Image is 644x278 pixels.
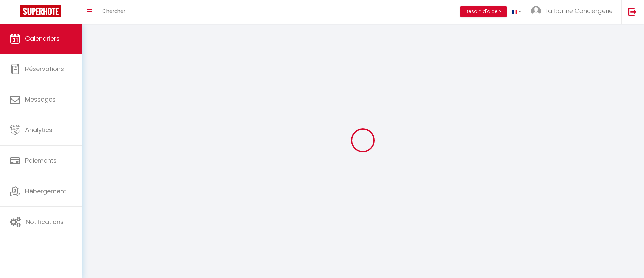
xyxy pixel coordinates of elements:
span: Analytics [25,126,52,134]
button: Besoin d'aide ? [460,6,507,17]
span: Chercher [102,7,125,14]
span: Paiements [25,156,57,165]
span: La Bonne Conciergerie [545,7,613,15]
span: Hébergement [25,187,66,195]
span: Notifications [26,217,64,226]
span: Calendriers [25,34,60,43]
span: Messages [25,95,56,104]
img: Super Booking [20,5,61,17]
img: ... [531,6,541,16]
span: Réservations [25,65,64,73]
img: logout [628,7,637,16]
